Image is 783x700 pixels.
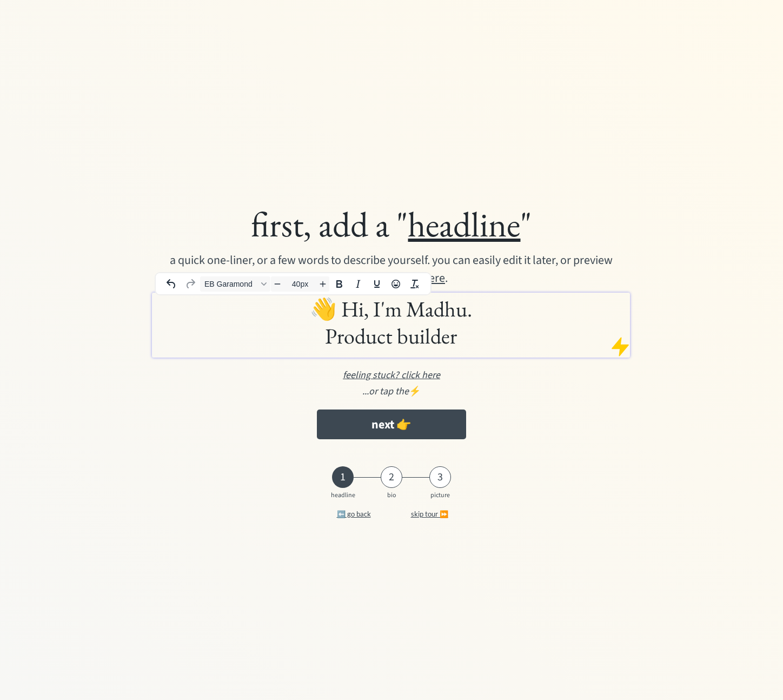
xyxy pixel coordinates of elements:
div: 2 [381,471,402,484]
button: Emojis [387,276,405,292]
div: a quick one-liner, or a few words to describe yourself. you can easily edit it later, or preview ... [167,252,616,287]
button: Decrease font size [271,276,284,292]
u: feeling stuck? click here [343,368,440,382]
div: 1 [332,471,354,484]
div: picture [427,492,454,499]
button: Underline [368,276,386,292]
span: Product builder [325,322,457,350]
span: 👋 Hi, I'm Madhu. [310,295,472,323]
div: headline [329,492,356,499]
button: ⬅️ go back [318,503,389,525]
button: Font EB Garamond [200,276,270,292]
div: bio [378,492,405,499]
div: first, add a " " [98,202,685,246]
div: ⚡️ [98,384,685,399]
button: Redo [181,276,200,292]
button: Increase font size [316,276,329,292]
button: Undo [162,276,181,292]
button: skip tour ⏩ [394,503,465,525]
em: ...or tap the [362,385,409,398]
button: Italic [349,276,367,292]
div: 3 [429,471,451,484]
span: EB Garamond [204,280,257,288]
u: here [422,269,445,287]
button: Bold [330,276,348,292]
u: headline [408,201,520,247]
button: Clear formatting [406,276,424,292]
button: next 👉 [317,410,467,439]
